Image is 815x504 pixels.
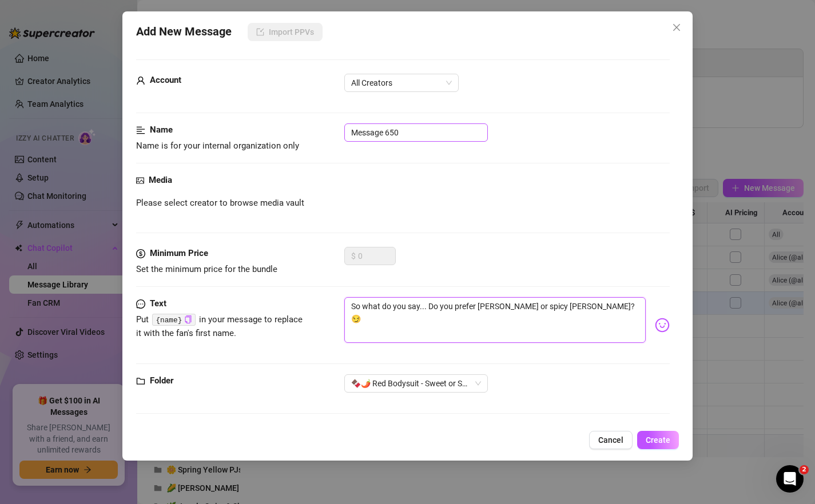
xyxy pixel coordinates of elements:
strong: Name [150,125,173,135]
input: Enter a name [344,123,488,142]
span: Add New Message [136,23,232,41]
span: All Creators [351,74,452,91]
button: Close [667,18,686,37]
strong: Media [149,175,172,185]
span: picture [136,174,144,187]
strong: Minimum Price [150,248,208,258]
strong: Folder [150,375,173,386]
iframe: Intercom live chat [776,465,804,493]
span: close [672,23,681,32]
textarea: So what do you say... Do you prefer [PERSON_NAME] or spicy [PERSON_NAME]? 😏 [344,297,646,343]
span: Close [667,23,686,32]
strong: Text [150,298,166,309]
button: Import PPVs [248,23,323,41]
img: svg%3e [655,318,670,333]
span: folder [136,374,145,388]
span: Please select creator to browse media vault [136,197,304,210]
span: dollar [136,247,145,261]
span: Set the minimum price for the bundle [136,264,277,274]
span: align-left [136,123,145,137]
span: Name is for your internal organization only [136,141,299,151]
span: Put in your message to replace it with the fan's first name. [136,314,303,338]
span: copy [184,315,192,323]
span: 2 [800,465,809,474]
code: {name} [152,314,195,326]
button: Cancel [589,431,633,449]
span: message [136,297,145,311]
span: Create [646,435,670,445]
span: user [136,74,145,87]
strong: Account [150,75,181,85]
span: 🍫🌶️ Red Bodysuit - Sweet or Spicy [351,375,481,392]
button: Create [637,431,679,449]
button: Click to Copy [184,315,192,324]
span: Cancel [598,435,623,445]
